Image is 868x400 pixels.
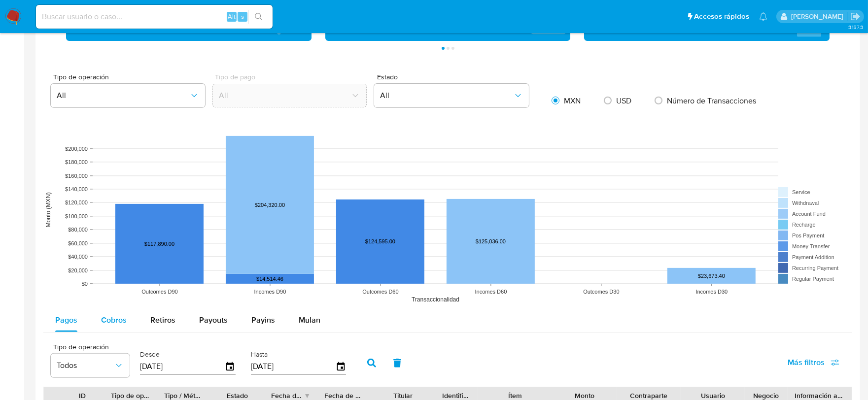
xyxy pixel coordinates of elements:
a: Notificaciones [759,12,767,21]
span: 3.157.3 [848,23,863,31]
button: search-icon [248,10,269,24]
span: s [241,12,244,21]
span: Accesos rápidos [694,11,749,22]
input: Buscar usuario o caso... [36,10,273,23]
a: Salir [850,11,861,22]
p: dalia.goicochea@mercadolibre.com.mx [791,12,847,21]
span: Alt [228,12,236,21]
